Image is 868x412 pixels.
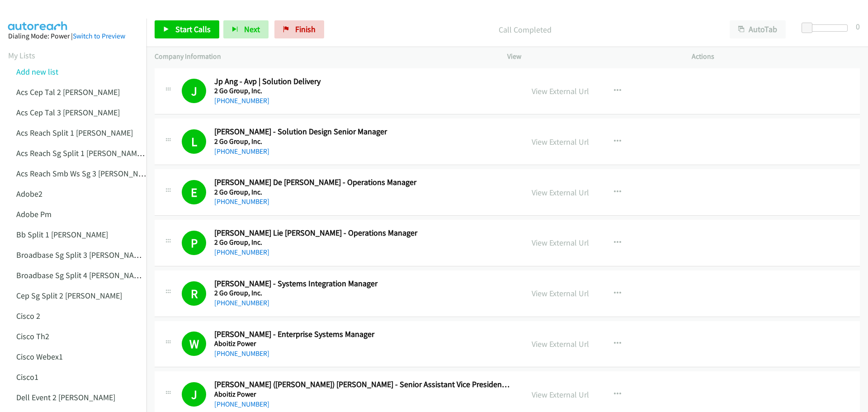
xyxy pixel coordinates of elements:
[16,392,115,403] a: Dell Event 2 [PERSON_NAME]
[16,168,155,179] a: Acs Reach Smb Ws Sg 3 [PERSON_NAME]
[214,400,269,408] a: [PHONE_NUMBER]
[214,228,512,238] h2: [PERSON_NAME] Lie [PERSON_NAME] - Operations Manager
[73,32,125,40] a: Switch to Preview
[16,107,120,118] a: Acs Cep Tal 3 [PERSON_NAME]
[532,137,589,147] a: View External Url
[223,20,269,38] button: Next
[214,379,512,390] h2: [PERSON_NAME] ([PERSON_NAME]) [PERSON_NAME] - Senior Assistant Vice President Operational Excelle...
[336,24,713,36] p: Call Completed
[16,148,145,158] a: Acs Reach Sg Split 1 [PERSON_NAME]
[182,382,206,407] h1: J
[16,87,120,97] a: Acs Cep Tal 2 [PERSON_NAME]
[16,372,38,382] a: Cisco1
[155,51,491,62] p: Company Information
[214,188,512,197] h5: 2 Go Group, Inc.
[16,189,42,199] a: Adobe2
[214,96,269,105] a: [PHONE_NUMBER]
[244,24,260,34] span: Next
[214,248,269,256] a: [PHONE_NUMBER]
[532,389,589,400] a: View External Url
[16,250,146,260] a: Broadbase Sg Split 3 [PERSON_NAME]
[214,339,512,348] h5: Aboitiz Power
[274,20,324,38] a: Finish
[214,137,512,146] h5: 2 Go Group, Inc.
[214,390,512,399] h5: Aboitiz Power
[730,20,786,38] button: AutoTab
[295,24,316,34] span: Finish
[214,197,269,206] a: [PHONE_NUMBER]
[16,351,63,362] a: Cisco Webex1
[806,24,848,32] div: Delay between calls (in seconds)
[532,237,589,248] a: View External Url
[692,51,860,62] p: Actions
[214,349,269,358] a: [PHONE_NUMBER]
[214,147,269,156] a: [PHONE_NUMBER]
[16,128,133,138] a: Acs Reach Split 1 [PERSON_NAME]
[155,20,219,38] a: Start Calls
[214,289,512,298] h5: 2 Go Group, Inc.
[182,281,206,306] h1: R
[507,51,675,62] p: View
[214,279,512,289] h2: [PERSON_NAME] - Systems Integration Manager
[214,238,512,247] h5: 2 Go Group, Inc.
[182,331,206,356] h1: W
[16,66,58,77] a: Add new list
[16,209,52,219] a: Adobe Pm
[182,129,206,154] h1: L
[532,86,589,96] a: View External Url
[182,79,206,103] h1: J
[532,339,589,349] a: View External Url
[842,170,868,242] iframe: Resource Center
[532,288,589,298] a: View External Url
[16,229,108,240] a: Bb Split 1 [PERSON_NAME]
[16,331,49,341] a: Cisco Th2
[16,270,146,280] a: Broadbase Sg Split 4 [PERSON_NAME]
[532,187,589,198] a: View External Url
[856,20,860,33] div: 0
[175,24,211,34] span: Start Calls
[214,298,269,307] a: [PHONE_NUMBER]
[8,31,138,42] div: Dialing Mode: Power |
[16,290,122,301] a: Cep Sg Split 2 [PERSON_NAME]
[214,127,512,137] h2: [PERSON_NAME] - Solution Design Senior Manager
[214,177,512,188] h2: [PERSON_NAME] De [PERSON_NAME] - Operations Manager
[214,329,512,340] h2: [PERSON_NAME] - Enterprise Systems Manager
[8,50,35,61] a: My Lists
[214,86,512,95] h5: 2 Go Group, Inc.
[182,180,206,204] h1: E
[182,231,206,255] h1: P
[214,76,512,87] h2: Jp Ang - Avp | Solution Delivery
[16,311,40,321] a: Cisco 2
